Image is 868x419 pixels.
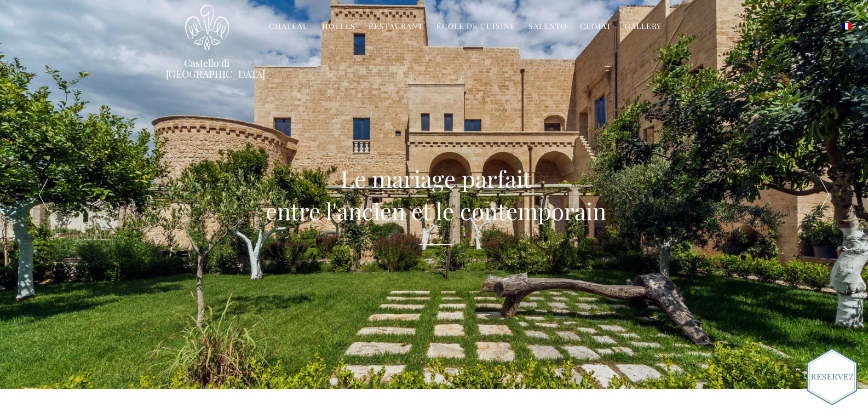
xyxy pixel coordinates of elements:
a: Castello di [GEOGRAPHIC_DATA] [166,58,248,79]
img: Book_Button_French.png [807,348,857,405]
a: Chateau [269,21,309,33]
a: Restaurant [369,21,423,33]
img: Français [842,23,852,30]
a: Gallery [625,21,662,33]
h2: Le mariage parfait entre l'ancien et le contemporain [266,162,606,227]
a: Hotels [322,21,355,33]
a: École de Cuisine [436,21,515,33]
a: Climat [580,21,612,33]
img: Castello di Ugento [185,4,229,51]
a: Salento [528,21,567,33]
